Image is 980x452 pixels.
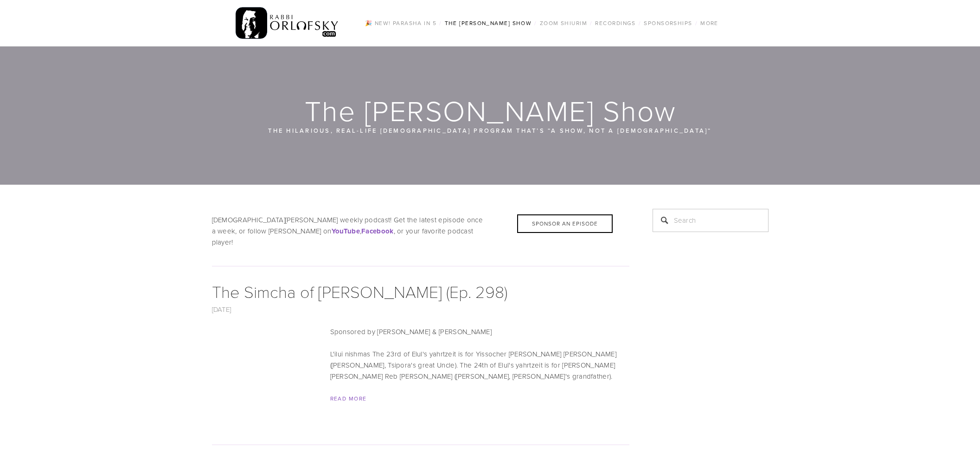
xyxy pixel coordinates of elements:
a: [DATE] [212,304,231,314]
strong: YouTube [332,226,360,236]
p: Sponsored by [PERSON_NAME] & [PERSON_NAME] [212,326,629,337]
a: The Simcha of [PERSON_NAME] (Ep. 298) [212,280,507,303]
span: / [439,19,442,27]
a: YouTube [332,226,360,236]
span: / [639,19,641,27]
a: Facebook [361,226,393,236]
a: Zoom Shiurim [537,17,590,29]
p: L'ilui nishmas The 23rd of Elul's yahrtzeit is for Yissocher [PERSON_NAME] [PERSON_NAME] ([PERSON... [212,349,629,382]
p: The hilarious, real-life [DEMOGRAPHIC_DATA] program that’s “a show, not a [DEMOGRAPHIC_DATA]“ [268,125,713,136]
a: Recordings [592,17,638,29]
h1: The [PERSON_NAME] Show [212,96,769,125]
span: / [590,19,592,27]
div: Sponsor an Episode [517,214,613,233]
a: The [PERSON_NAME] Show [442,17,535,29]
p: [DEMOGRAPHIC_DATA][PERSON_NAME] weekly podcast! Get the latest episode once a week, or follow [PE... [212,214,629,248]
a: 🎉 NEW! Parasha in 5 [362,17,439,29]
strong: Facebook [361,226,393,236]
span: / [695,19,698,27]
a: Sponsorships [641,17,695,29]
a: Read More [330,394,367,402]
a: More [698,17,721,29]
input: Search [653,209,769,232]
span: / [534,19,537,27]
img: RabbiOrlofsky.com [236,5,339,41]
